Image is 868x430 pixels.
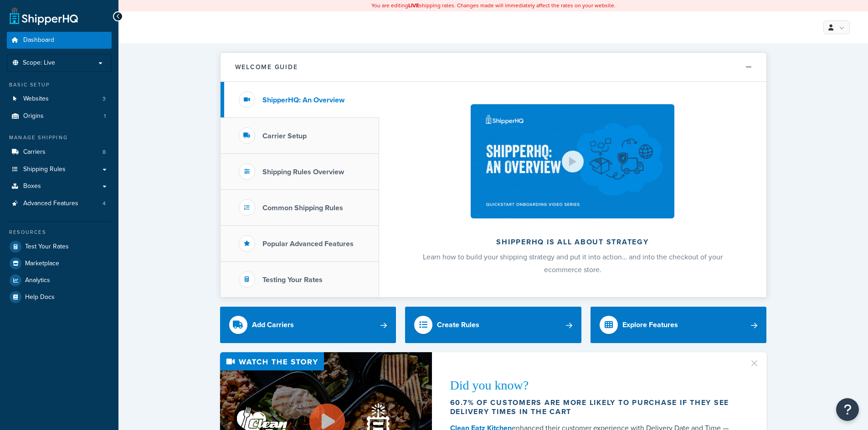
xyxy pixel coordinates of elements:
[103,95,106,103] span: 3
[252,319,294,331] div: Add Carriers
[471,104,674,218] img: ShipperHQ is all about strategy
[7,178,112,195] a: Boxes
[7,272,112,288] a: Analytics
[25,260,59,268] span: Marketplace
[7,91,112,107] li: Websites
[104,112,106,120] span: 1
[403,238,742,246] h2: ShipperHQ is all about strategy
[7,108,112,125] li: Origins
[262,204,343,212] h3: Common Shipping Rules
[7,144,112,161] a: Carriers8
[221,53,766,82] button: Welcome Guide
[836,398,859,421] button: Open Resource Center
[23,148,46,156] span: Carriers
[23,36,54,44] span: Dashboard
[23,200,78,207] span: Advanced Features
[262,168,344,176] h3: Shipping Rules Overview
[7,161,112,178] a: Shipping Rules
[23,59,55,67] span: Scope: Live
[591,307,767,343] a: Explore Features
[23,182,41,190] span: Boxes
[23,166,66,173] span: Shipping Rules
[7,255,112,272] a: Marketplace
[262,132,307,140] h3: Carrier Setup
[7,108,112,125] a: Origins1
[622,319,678,331] div: Explore Features
[220,307,396,343] a: Add Carriers
[7,195,112,212] a: Advanced Features4
[7,195,112,212] li: Advanced Features
[7,81,112,89] div: Basic Setup
[262,96,344,104] h3: ShipperHQ: An Overview
[405,307,581,343] a: Create Rules
[423,252,723,275] span: Learn how to build your shipping strategy and put it into action… and into the checkout of your e...
[408,1,419,10] b: LIVE
[7,32,112,49] a: Dashboard
[7,144,112,161] li: Carriers
[23,112,44,120] span: Origins
[235,64,298,71] h2: Welcome Guide
[25,243,69,251] span: Test Your Rates
[7,134,112,142] div: Manage Shipping
[25,293,55,301] span: Help Docs
[7,238,112,255] a: Test Your Rates
[7,91,112,107] a: Websites3
[103,200,106,207] span: 4
[7,228,112,236] div: Resources
[262,276,323,284] h3: Testing Your Rates
[103,148,106,156] span: 8
[25,277,50,284] span: Analytics
[23,95,49,103] span: Websites
[450,398,738,416] div: 60.7% of customers are more likely to purchase if they see delivery times in the cart
[7,289,112,305] a: Help Docs
[437,319,479,331] div: Create Rules
[450,379,738,392] div: Did you know?
[262,240,354,248] h3: Popular Advanced Features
